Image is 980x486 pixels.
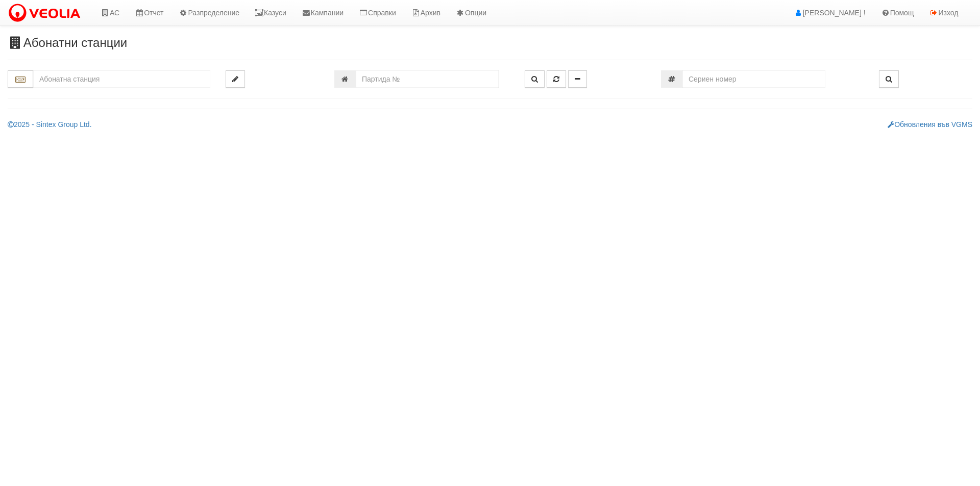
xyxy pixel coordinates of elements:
input: Сериен номер [682,70,825,88]
input: Партида № [356,70,499,88]
input: Абонатна станция [33,70,210,88]
a: Обновления във VGMS [888,120,972,129]
img: VeoliaLogo.png [8,3,85,24]
a: 2025 - Sintex Group Ltd. [8,120,92,129]
h3: Абонатни станции [8,36,972,49]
